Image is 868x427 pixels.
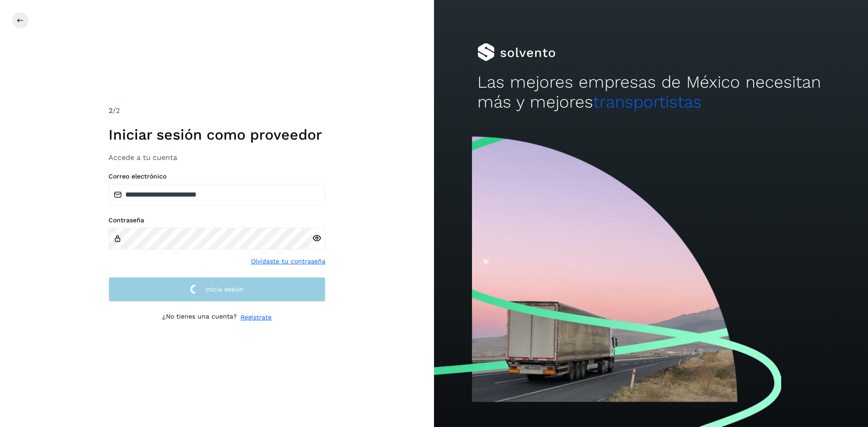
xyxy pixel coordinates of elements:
p: ¿No tienes una cuenta? [162,313,237,322]
button: Inicia sesión [108,277,325,302]
div: /2 [108,105,325,116]
a: Olvidaste tu contraseña [251,257,325,266]
span: 2 [108,106,113,115]
h1: Iniciar sesión como proveedor [108,126,325,143]
label: Correo electrónico [108,173,325,180]
label: Contraseña [108,216,325,224]
h2: Las mejores empresas de México necesitan más y mejores [477,72,825,113]
span: transportistas [593,92,702,112]
h3: Accede a tu cuenta [108,153,325,162]
a: Regístrate [241,313,272,322]
span: Inicia sesión [205,286,244,292]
